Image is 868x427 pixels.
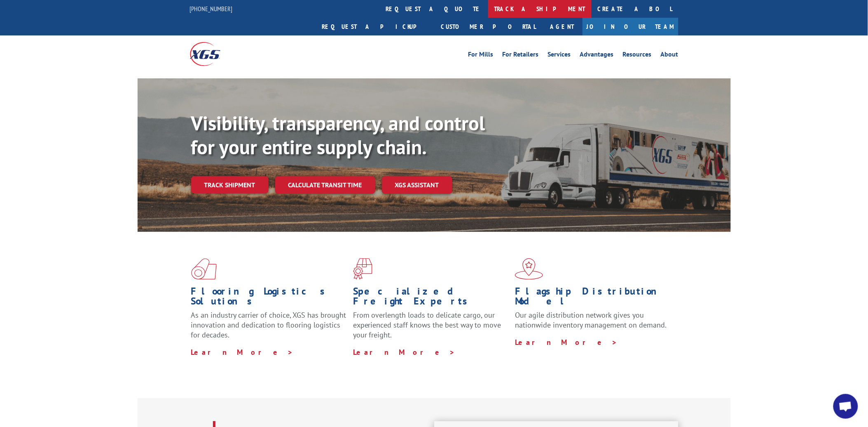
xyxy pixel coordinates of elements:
[191,347,294,357] a: Learn More >
[191,176,269,193] a: Track shipment
[583,18,678,35] a: Join Our Team
[316,18,435,35] a: Request a pickup
[515,258,543,280] img: xgs-icon-flagship-distribution-model-red
[503,51,539,60] a: For Retailers
[191,258,217,280] img: xgs-icon-total-supply-chain-intelligence-red
[833,394,858,419] div: Open chat
[353,286,509,310] h1: Specialized Freight Experts
[515,286,671,310] h1: Flagship Distribution Model
[190,5,233,13] a: [PHONE_NUMBER]
[661,51,678,60] a: About
[548,51,571,60] a: Services
[191,286,347,310] h1: Flooring Logistics Solutions
[382,176,452,194] a: XGS ASSISTANT
[191,110,485,160] b: Visibility, transparency, and control for your entire supply chain.
[515,337,618,347] a: Learn More >
[191,310,346,340] span: As an industry carrier of choice, XGS has brought innovation and dedication to flooring logistics...
[353,347,456,357] a: Learn More >
[542,18,583,35] a: Agent
[353,310,509,347] p: From overlength loads to delicate cargo, our experienced staff knows the best way to move your fr...
[623,51,652,60] a: Resources
[468,51,494,60] a: For Mills
[515,310,667,330] span: Our agile distribution network gives you nationwide inventory management on demand.
[353,258,372,280] img: xgs-icon-focused-on-flooring-red
[435,18,542,35] a: Customer Portal
[275,176,375,194] a: Calculate transit time
[580,51,614,60] a: Advantages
